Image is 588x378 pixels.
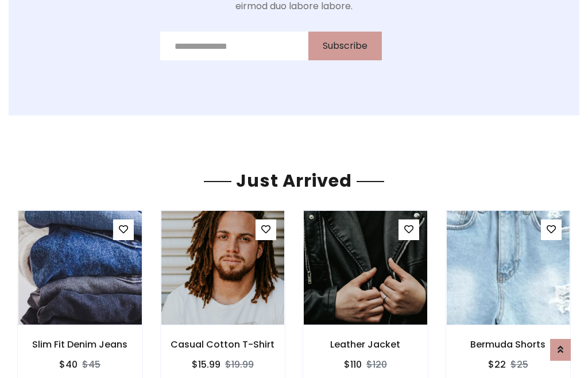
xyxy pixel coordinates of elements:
[366,358,387,371] del: $120
[225,358,254,371] del: $19.99
[303,339,428,350] h6: Leather Jacket
[510,358,528,371] del: $25
[18,339,142,350] h6: Slim Fit Denim Jeans
[344,359,362,370] h6: $110
[308,32,382,60] button: Subscribe
[488,359,506,370] h6: $22
[161,339,285,350] h6: Casual Cotton T-Shirt
[192,359,220,370] h6: $15.99
[231,168,357,193] span: Just Arrived
[82,358,100,371] del: $45
[59,359,78,370] h6: $40
[446,339,571,350] h6: Bermuda Shorts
